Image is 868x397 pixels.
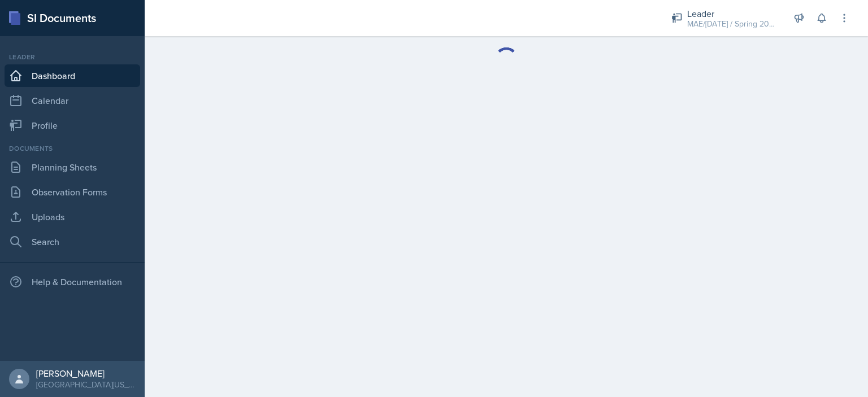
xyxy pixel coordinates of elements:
div: [PERSON_NAME] [36,368,136,379]
div: Leader [687,7,778,20]
a: Dashboard [5,64,140,87]
a: Calendar [5,89,140,112]
div: Help & Documentation [5,271,140,293]
div: [GEOGRAPHIC_DATA][US_STATE] in [GEOGRAPHIC_DATA] [36,379,136,390]
div: Leader [5,52,140,62]
a: Profile [5,114,140,137]
div: MAE/[DATE] / Spring 2025 [687,18,778,30]
a: Uploads [5,206,140,228]
div: Documents [5,143,140,154]
a: Planning Sheets [5,156,140,178]
a: Observation Forms [5,181,140,203]
a: Search [5,230,140,253]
